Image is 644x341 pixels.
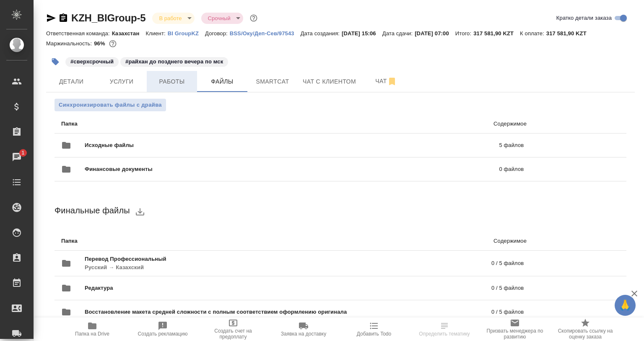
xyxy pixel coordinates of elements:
[618,296,632,314] span: 🙏
[101,76,142,87] span: Услуги
[168,30,205,37] p: BI GroupKZ
[56,159,76,179] button: folder
[55,99,166,111] button: Синхронизировать файлы с драйва
[281,331,326,337] span: Заявка на доставку
[201,13,243,24] div: В работе
[145,30,167,37] p: Клиент:
[203,328,263,340] span: Создать счет на предоплату
[168,29,205,37] a: BI GroupKZ
[230,29,301,37] a: BSS/Оку/Деп-Сев/97543
[329,259,524,268] p: 0 / 5 файлов
[302,284,524,292] p: 0 / 5 файлов
[202,76,242,87] span: Файлы
[56,135,76,155] button: folder
[480,317,550,341] button: Призвать менеджера по развитию
[59,101,162,109] span: Синхронизировать файлы с драйва
[56,253,76,273] button: folder
[248,13,259,24] button: Доп статусы указывают на важность/срочность заказа
[46,52,65,71] button: Добавить тэг
[138,331,188,337] span: Создать рекламацию
[485,328,545,340] span: Призвать менеджера по развитию
[415,30,455,37] p: [DATE] 07:00
[152,76,192,87] span: Работы
[61,120,286,128] p: Папка
[556,14,612,22] span: Кратко детали заказа
[85,284,302,292] span: Редактура
[317,141,524,150] p: 5 файлов
[130,202,150,222] button: download
[56,278,76,298] button: folder
[419,331,470,337] span: Определить тематику
[205,30,230,37] p: Договор:
[112,30,146,37] p: Казахстан
[339,317,409,341] button: Добавить Todo
[252,76,293,87] span: Smartcat
[57,317,127,341] button: Папка на Drive
[455,30,473,37] p: Итого:
[387,76,397,87] svg: Отписаться
[473,30,520,37] p: 317 581,90 KZT
[85,308,419,316] span: Восстановление макета средней сложности с полным соответствием оформлению оригинала
[85,165,326,173] span: Финансовые документы
[2,147,31,168] a: 1
[303,76,356,87] span: Чат с клиентом
[56,302,76,322] button: folder
[152,13,194,24] div: В работе
[268,317,339,341] button: Заявка на доставку
[75,331,109,337] span: Папка на Drive
[366,76,406,87] span: Чат
[301,30,342,37] p: Дата создания:
[65,58,119,65] span: сверхсрочный
[520,30,546,37] p: К оплате:
[71,12,145,24] a: KZH_BIGroup-5
[125,58,223,66] p: #райхан до позднего вечера по мск
[127,317,198,341] button: Создать рекламацию
[46,13,56,23] button: Скопировать ссылку для ЯМессенджера
[61,237,286,245] p: Папка
[51,76,91,87] span: Детали
[16,149,29,157] span: 1
[58,13,68,23] button: Скопировать ссылку
[46,40,94,47] p: Маржинальность:
[70,58,114,66] p: #сверхсрочный
[615,295,636,316] button: 🙏
[555,328,615,340] span: Скопировать ссылку на оценку заказа
[326,165,524,173] p: 0 файлов
[107,38,118,49] button: 1798.96 RUB; 0.00 KZT;
[342,30,382,37] p: [DATE] 15:06
[205,15,233,22] button: Срочный
[419,308,524,316] p: 0 / 5 файлов
[119,58,229,65] span: райхан до позднего вечера по мск
[46,30,112,37] p: Ответственная команда:
[94,40,107,47] p: 96%
[409,317,480,341] button: Определить тематику
[85,141,317,150] span: Исходные файлы
[85,255,329,263] span: Перевод Профессиональный
[286,120,527,128] p: Содержимое
[382,30,415,37] p: Дата сдачи:
[286,237,527,245] p: Содержимое
[55,206,130,215] span: Финальные файлы
[357,331,391,337] span: Добавить Todo
[85,263,329,272] p: Русский → Казахский
[156,15,184,22] button: В работе
[546,30,593,37] p: 317 581,90 KZT
[550,317,621,341] button: Скопировать ссылку на оценку заказа
[230,30,301,37] p: BSS/Оку/Деп-Сев/97543
[198,317,268,341] button: Создать счет на предоплату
